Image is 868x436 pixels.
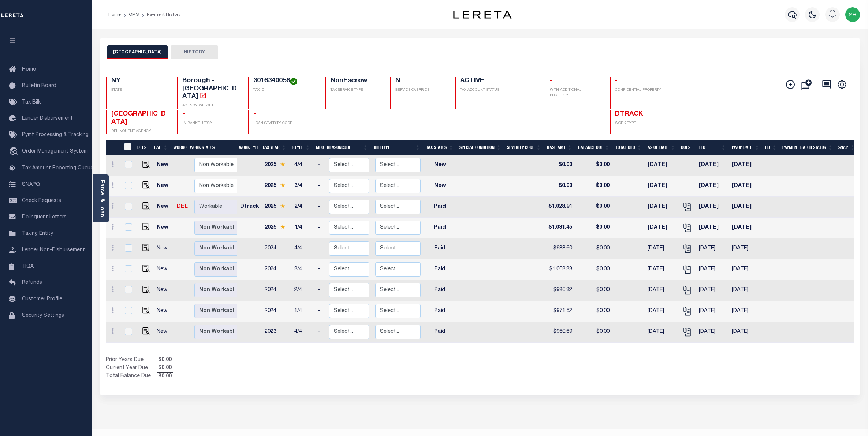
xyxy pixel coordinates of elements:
[289,140,313,155] th: RType: activate to sort column ascending
[22,215,67,220] span: Delinquent Letters
[291,259,315,280] td: 3/4
[779,140,835,155] th: Payment Batch Status: activate to sort column ascending
[236,140,260,155] th: Work Type
[9,147,21,157] i: travel_explore
[645,301,678,322] td: [DATE]
[22,248,85,253] span: Lender Non-Disbursement
[544,140,575,155] th: Base Amt: activate to sort column ascending
[22,132,89,138] span: Pymt Processing & Tracking
[22,83,56,89] span: Bulletin Board
[423,140,457,155] th: Tax Status: activate to sort column ascending
[729,238,763,259] td: [DATE]
[262,218,291,238] td: 2025
[696,218,729,238] td: [DATE]
[729,301,763,322] td: [DATE]
[424,322,457,343] td: Paid
[280,183,285,188] img: Star.svg
[154,280,174,301] td: New
[134,140,151,155] th: DTLS
[424,218,457,238] td: Paid
[371,140,423,155] th: BillType: activate to sort column ascending
[729,280,763,301] td: [DATE]
[645,197,678,218] td: [DATE]
[106,356,157,364] td: Prior Years Due
[291,155,315,176] td: 4/4
[696,259,729,280] td: [DATE]
[575,197,612,218] td: $0.00
[106,364,157,372] td: Current Year Due
[696,140,729,155] th: ELD: activate to sort column ascending
[696,238,729,259] td: [DATE]
[280,204,285,208] img: Star.svg
[645,238,678,259] td: [DATE]
[696,301,729,322] td: [DATE]
[424,259,457,280] td: Paid
[424,301,457,322] td: Paid
[262,197,291,218] td: 2025
[645,140,678,155] th: As of Date: activate to sort column ascending
[99,180,104,217] a: Parcel & Loan
[154,176,174,197] td: New
[22,198,61,203] span: Check Requests
[544,238,575,259] td: $988.60
[575,155,612,176] td: $0.00
[182,77,239,101] h4: Borough - [GEOGRAPHIC_DATA]
[108,12,121,17] a: Home
[504,140,544,155] th: Severity Code: activate to sort column ascending
[22,149,88,154] span: Order Management System
[182,103,239,109] p: AGENCY WEBSITE
[544,176,575,197] td: $0.00
[107,45,168,59] button: [GEOGRAPHIC_DATA]
[315,322,326,343] td: -
[575,301,612,322] td: $0.00
[315,301,326,322] td: -
[154,301,174,322] td: New
[280,225,285,229] img: Star.svg
[395,87,446,93] p: SERVICE OVERRIDE
[645,155,678,176] td: [DATE]
[22,116,73,121] span: Lender Disbursement
[154,197,174,218] td: New
[575,280,612,301] td: $0.00
[324,140,371,155] th: ReasonCode: activate to sort column ascending
[729,155,763,176] td: [DATE]
[154,238,174,259] td: New
[645,280,678,301] td: [DATE]
[291,176,315,197] td: 3/4
[544,259,575,280] td: $1,003.33
[111,129,168,134] p: DELINQUENT AGENCY
[22,182,40,187] span: SNAPQ
[729,197,763,218] td: [DATE]
[111,111,166,125] span: [GEOGRAPHIC_DATA]
[151,140,171,155] th: CAL: activate to sort column ascending
[237,197,262,218] td: Dtrack
[157,356,173,364] span: $0.00
[762,140,779,155] th: LD: activate to sort column ascending
[262,301,291,322] td: 2024
[550,87,601,98] p: WITH ADDITIONAL PROPERTY
[424,176,457,197] td: New
[544,301,575,322] td: $971.52
[315,280,326,301] td: -
[696,197,729,218] td: [DATE]
[315,155,326,176] td: -
[424,197,457,218] td: Paid
[154,322,174,343] td: New
[22,264,34,269] span: TIQA
[645,322,678,343] td: [DATE]
[171,140,187,155] th: WorkQ
[182,111,185,117] span: -
[253,111,256,117] span: -
[22,280,42,285] span: Refunds
[291,301,315,322] td: 1/4
[460,87,536,93] p: TAX ACCOUNT STATUS
[550,78,552,84] span: -
[22,313,64,318] span: Security Settings
[315,259,326,280] td: -
[544,280,575,301] td: $986.32
[154,259,174,280] td: New
[106,140,120,155] th: &nbsp;&nbsp;&nbsp;&nbsp;&nbsp;&nbsp;&nbsp;&nbsp;&nbsp;&nbsp;
[729,176,763,197] td: [DATE]
[262,155,291,176] td: 2025
[291,280,315,301] td: 2/4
